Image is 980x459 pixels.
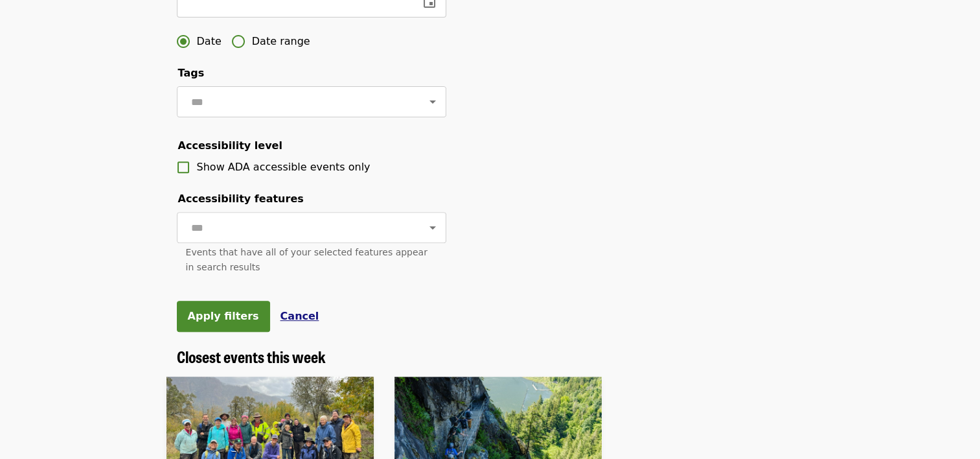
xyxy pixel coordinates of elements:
[178,193,304,205] span: Accessibility features
[177,347,326,366] a: Closest events this week
[178,139,282,152] span: Accessibility level
[177,345,326,368] span: Closest events this week
[280,309,319,324] button: Cancel
[197,34,222,49] span: Date
[424,93,442,111] button: Open
[188,310,259,322] span: Apply filters
[186,247,427,272] span: Events that have all of your selected features appear in search results
[197,161,370,173] span: Show ADA accessible events only
[424,218,442,237] button: Open
[252,34,310,49] span: Date range
[166,347,814,366] div: Closest events this week
[280,310,319,322] span: Cancel
[178,67,205,79] span: Tags
[177,301,270,332] button: Apply filters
